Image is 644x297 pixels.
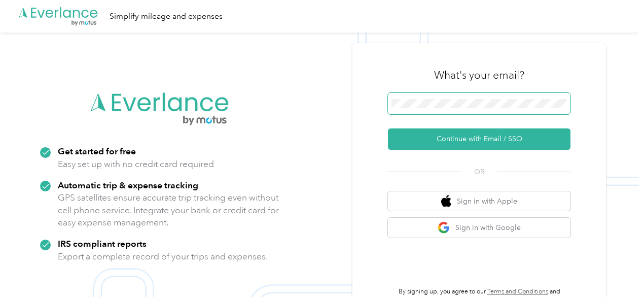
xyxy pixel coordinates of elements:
[110,10,223,23] div: Simplify mileage and expenses
[388,128,570,150] button: Continue with Email / SSO
[388,191,570,211] button: apple logoSign in with Apple
[441,195,451,208] img: apple logo
[58,250,268,263] p: Export a complete record of your trips and expenses.
[58,191,279,229] p: GPS satellites ensure accurate trip tracking even without cell phone service. Integrate your bank...
[58,146,136,156] strong: Get started for free
[438,221,450,234] img: google logo
[58,238,147,249] strong: IRS compliant reports
[58,180,198,190] strong: Automatic trip & expense tracking
[58,158,214,171] p: Easy set up with no credit card required
[388,218,570,238] button: google logoSign in with Google
[461,167,497,177] span: OR
[487,288,548,295] a: Terms and Conditions
[434,68,524,82] h3: What's your email?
